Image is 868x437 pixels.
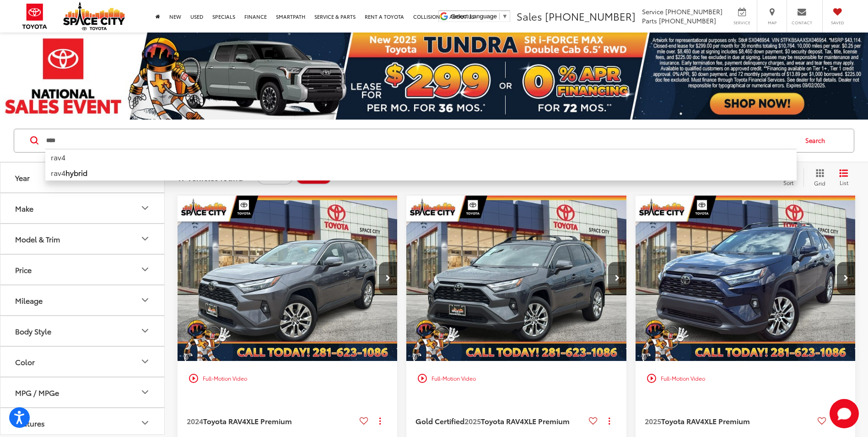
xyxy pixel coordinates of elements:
span: Sort [783,179,793,186]
a: 2024 Toyota RAV4 XLE PREM AWD SUV2024 Toyota RAV4 XLE PREM AWD SUV2024 Toyota RAV4 XLE PREM AWD S... [177,196,398,361]
span: Saved [827,20,847,26]
b: hybrid [65,167,87,178]
div: Color [15,357,35,366]
span: ▼ [502,13,508,20]
button: Actions [601,413,617,429]
img: 2025 Toyota RAV4 XLE PREM FWD SUV [635,196,856,362]
button: Next image [379,262,397,294]
span: dropdown dots [609,417,610,425]
span: Service [732,20,752,26]
div: 2024 Toyota RAV4 XLE Premium 0 [177,196,398,361]
a: Gold Certified2025Toyota RAV4XLE Premium [415,416,585,426]
span: ​ [499,13,500,20]
span: [PHONE_NUMBER] [545,9,636,23]
span: Toyota RAV4 [203,415,246,426]
span: XLE Premium [524,415,570,426]
button: Search [797,129,838,152]
div: Features [140,417,151,428]
div: Make [15,204,33,213]
span: 2025 [645,415,661,426]
div: Features [15,419,45,427]
button: Grid View [803,169,832,187]
li: rav4 [45,165,797,180]
img: 2025 Toyota RAV4 XLE PREM FWD SUV [406,196,627,361]
div: Price [15,265,32,274]
span: Grid [814,179,825,187]
img: Space City Toyota [63,2,125,30]
button: MileageMileage [0,285,165,315]
button: MPG / MPGeMPG / MPGe [0,377,165,407]
span: XLE Premium [704,415,750,426]
span: XLE Premium [246,415,292,426]
button: YearYear [0,163,165,192]
span: Service [642,7,663,16]
button: Model & TrimModel & Trim [0,224,165,254]
div: MPG / MPGe [140,387,151,398]
div: Mileage [15,296,43,305]
li: rav4 [45,149,797,165]
span: Gold Certified [415,415,464,426]
span: List [839,179,848,186]
span: 2024 [187,415,203,426]
button: MakeMake [0,193,165,223]
span: Contact [792,20,812,26]
button: Body StyleBody Style [0,316,165,346]
img: 2024 Toyota RAV4 XLE PREM AWD SUV [177,196,398,361]
div: 2025 Toyota RAV4 XLE Premium 0 [635,196,856,361]
span: Toyota RAV4 [661,415,704,426]
div: Body Style [140,325,151,336]
span: 2025 [464,415,481,426]
a: 2024Toyota RAV4XLE Premium [187,416,356,426]
button: Next image [608,262,626,294]
span: Map [762,20,782,26]
button: PricePrice [0,255,165,284]
span: [PHONE_NUMBER] [665,7,722,16]
button: Next image [837,262,855,294]
span: Select Language [451,13,497,20]
button: Actions [372,413,388,429]
div: Make [140,202,151,213]
span: Sales [517,9,542,23]
div: MPG / MPGe [15,388,59,397]
div: Model & Trim [15,235,60,243]
span: Toyota RAV4 [481,415,524,426]
a: Select Language​ [451,13,508,20]
input: Search by Make, Model, or Keyword [45,130,797,152]
span: Clear All [302,174,326,181]
button: ColorColor [0,347,165,377]
span: [PHONE_NUMBER] [659,16,716,25]
button: Toggle Chat Window [830,399,859,428]
div: Year [15,173,30,182]
div: Color [140,356,151,367]
div: Body Style [15,327,51,335]
a: 2025Toyota RAV4XLE Premium [645,416,814,426]
div: Mileage [140,295,151,306]
div: 2025 Toyota RAV4 XLE Premium 0 [406,196,627,361]
span: Parts [642,16,657,25]
div: Price [140,264,151,275]
svg: Start Chat [830,399,859,428]
button: List View [832,169,855,187]
div: Model & Trim [140,233,151,244]
a: 2025 Toyota RAV4 XLE PREM FWD SUV2025 Toyota RAV4 XLE PREM FWD SUV2025 Toyota RAV4 XLE PREM FWD S... [406,196,627,361]
span: dropdown dots [379,417,381,425]
a: 2025 Toyota RAV4 XLE PREM FWD SUV2025 Toyota RAV4 XLE PREM FWD SUV2025 Toyota RAV4 XLE PREM FWD S... [635,196,856,361]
